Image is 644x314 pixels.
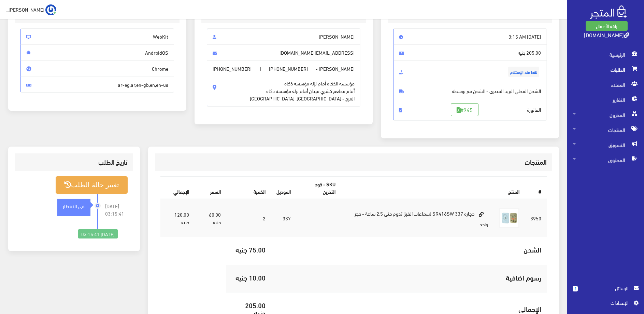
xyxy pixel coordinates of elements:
span: الشحن المحلي البريد المصري - الشحن مع بوسطه [393,83,547,99]
span: التقارير [573,92,639,107]
span: نقدا عند الإستلام [508,67,539,77]
span: اﻹعدادات [578,299,628,306]
span: مؤسسه الذكاه أمام نزله مؤسسه ذكاه أمام مطعم كشري ميدان أمام نزله مؤسسه ذكاه المرج - [GEOGRAPHIC_D... [250,72,355,102]
a: المحتوى [567,152,644,167]
span: [DATE] 03:15:41 [105,202,128,217]
a: اﻹعدادات [573,299,639,310]
td: 2 [226,199,271,237]
h5: رسوم اضافية [276,274,542,281]
a: #945 [451,103,478,116]
span: Chrome [20,60,174,77]
td: حجاره 337 SR416SW لسماعات الفيزا تدوم حتى 2.5 ساعة - حجر واحد [341,199,493,237]
h3: تاريخ الطلب [20,159,127,165]
a: المخزون [567,107,644,122]
a: [DOMAIN_NAME] [584,30,629,40]
a: ... [PERSON_NAME]... [5,4,56,15]
td: 337 [271,199,296,237]
span: الطلبات [573,62,639,77]
span: AndroidOS [20,44,174,61]
span: الفاتورة [393,99,547,121]
span: المنتجات [573,122,639,137]
td: 120.00 جنيه [160,199,195,237]
h5: 10.00 جنيه [232,274,266,281]
span: الرسائل [583,284,628,292]
span: ar-eg,ar,en-gb,en,en-us [20,77,174,93]
th: الكمية [226,177,271,199]
strong: في الانتظار [63,202,85,209]
span: العملاء [573,77,639,92]
h5: الشحن [276,246,542,253]
span: المحتوى [573,152,639,167]
span: [PHONE_NUMBER] [269,65,308,72]
span: [PHONE_NUMBER] [213,65,252,72]
a: الطلبات [567,62,644,77]
span: [PERSON_NAME]... [5,5,44,14]
td: 3950 [525,199,547,237]
span: المخزون [573,107,639,122]
th: # [525,177,547,199]
h5: 75.00 جنيه [232,246,266,253]
th: السعر [195,177,226,199]
span: الرئيسية [573,47,639,62]
span: [PERSON_NAME] - | [207,60,360,107]
th: SKU - كود التخزين [296,177,341,199]
div: [DATE] 03:15:41 [78,229,118,239]
h5: اﻹجمالي [276,305,542,313]
img: . [590,5,627,19]
td: 60.00 جنيه [195,199,226,237]
a: باقة الأعمال [586,21,628,31]
span: 2 [573,286,578,291]
span: WebKit [20,28,174,45]
span: [EMAIL_ADDRESS][DOMAIN_NAME] [207,44,360,61]
h3: المنتجات [160,159,547,165]
span: 205.00 جنيه [393,44,547,61]
a: 2 الرسائل [573,284,639,299]
button: تغيير حالة الطلب [56,176,127,194]
a: العملاء [567,77,644,92]
th: اﻹجمالي [160,177,195,199]
iframe: Drift Widget Chat Controller [8,267,34,293]
a: الرئيسية [567,47,644,62]
a: التقارير [567,92,644,107]
img: ... [45,4,56,15]
span: [PERSON_NAME] [207,28,360,45]
th: الموديل [271,177,296,199]
a: المنتجات [567,122,644,137]
span: [DATE] 3:15 AM [393,28,547,45]
span: التسويق [573,137,639,152]
th: المنتج [341,177,525,199]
